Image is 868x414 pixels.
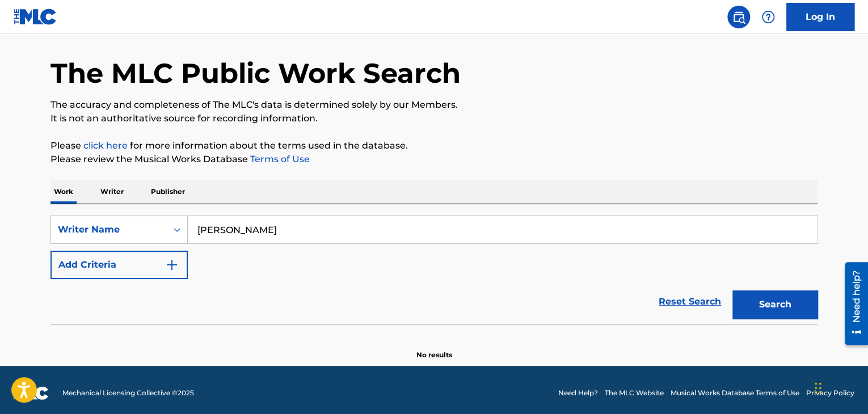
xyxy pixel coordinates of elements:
iframe: Chat Widget [811,360,868,414]
a: click here [83,140,128,151]
a: Need Help? [558,388,598,398]
p: No results [416,336,452,360]
div: Help [757,6,779,28]
p: It is not an authoritative source for recording information. [50,112,818,125]
p: Please review the Musical Works Database [50,153,818,166]
a: Musical Works Database Terms of Use [671,388,799,398]
a: Reset Search [653,289,727,314]
p: Writer [97,180,127,204]
a: Public Search [727,6,750,28]
a: Privacy Policy [806,388,854,398]
img: help [761,10,775,24]
p: Please for more information about the terms used in the database. [50,139,818,153]
img: 9d2ae6d4665cec9f34b9.svg [165,258,179,272]
img: MLC Logo [14,9,57,25]
div: Writer Name [58,223,160,236]
iframe: Resource Center [836,258,868,349]
img: search [732,10,745,24]
a: The MLC Website [605,388,664,398]
a: Log In [786,3,854,31]
div: Виджет чата [811,360,868,414]
a: Terms of Use [248,154,310,164]
p: Publisher [148,180,188,204]
button: Add Criteria [50,251,188,279]
p: The accuracy and completeness of The MLC's data is determined solely by our Members. [50,98,818,112]
p: Work [50,180,77,204]
span: Mechanical Licensing Collective © 2025 [62,388,194,398]
div: Перетащить [815,371,821,405]
form: Search Form [50,216,818,324]
h1: The MLC Public Work Search [50,56,461,90]
button: Search [732,290,818,319]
